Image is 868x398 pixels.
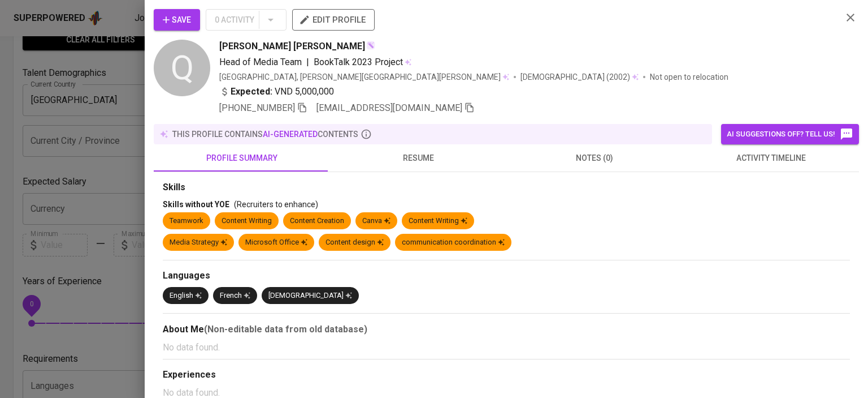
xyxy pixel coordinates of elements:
div: Q [154,40,210,96]
div: Content Creation [290,216,344,226]
span: [PHONE_NUMBER] [219,102,295,113]
span: | [306,55,309,69]
button: AI suggestions off? Tell us! [721,124,859,144]
div: (2002) [520,71,639,83]
span: AI-generated [263,130,318,139]
span: BookTalk 2023 Project [314,57,403,67]
button: edit profile [292,9,375,31]
div: Media Strategy [170,237,227,248]
div: Teamwork [170,216,203,226]
p: this profile contains contents [172,129,358,140]
span: profile summary [160,151,323,165]
div: VND 5,000,000 [219,85,334,99]
div: Canva [362,216,390,226]
span: [PERSON_NAME] [PERSON_NAME] [219,40,365,53]
div: Microsoft Office [245,237,307,248]
span: Save [163,13,191,27]
div: [GEOGRAPHIC_DATA], [PERSON_NAME][GEOGRAPHIC_DATA][PERSON_NAME] [219,71,509,83]
div: Skills [163,181,850,194]
span: (Recruiters to enhance) [234,200,318,209]
span: edit profile [301,12,366,27]
span: [DEMOGRAPHIC_DATA] [520,71,606,83]
div: Content Writing [222,216,272,226]
div: Languages [163,269,850,283]
div: Content Writing [409,216,467,226]
span: activity timeline [689,151,852,165]
b: (Non-editable data from old database) [204,324,367,335]
p: Not open to relocation [650,71,728,83]
div: Content design [325,237,384,248]
button: Save [154,9,200,31]
span: AI suggestions off? Tell us! [727,127,853,141]
span: resume [337,151,500,165]
span: Skills without YOE [163,200,229,209]
div: French [220,290,250,301]
div: communication coordination [402,237,505,248]
span: notes (0) [513,151,676,165]
span: [EMAIL_ADDRESS][DOMAIN_NAME] [316,102,462,113]
div: About Me [163,323,850,336]
div: English [170,290,202,301]
div: Experiences [163,369,850,382]
b: Expected: [231,85,272,99]
p: No data found. [163,341,850,354]
span: Head of Media Team [219,57,302,67]
div: [DEMOGRAPHIC_DATA] [268,290,352,301]
img: magic_wand.svg [366,41,375,50]
a: edit profile [292,15,375,24]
